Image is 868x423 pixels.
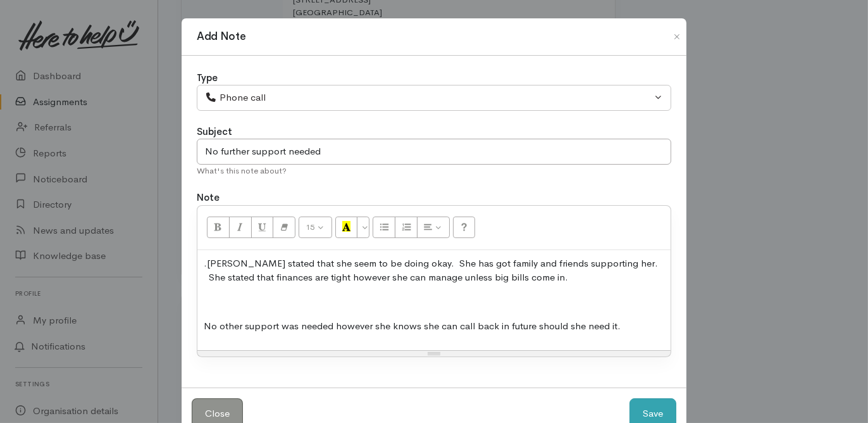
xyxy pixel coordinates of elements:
button: Unordered list (CTRL+SHIFT+NUM7) [373,217,395,238]
span: 15 [306,222,315,232]
label: Subject [197,125,232,139]
button: Underline (CTRL+U) [251,217,274,238]
h1: Add Note [197,28,245,45]
button: Italic (CTRL+I) [229,217,252,238]
button: Recent Color [335,217,358,238]
button: Ordered list (CTRL+SHIFT+NUM8) [395,217,418,238]
p: .[PERSON_NAME] stated that she seem to be doing okay. She has got family and friends supporting h... [204,256,664,285]
button: Remove Font Style (CTRL+\) [273,217,295,238]
button: Phone call [197,85,671,111]
label: Note [197,191,220,205]
div: What's this note about? [197,165,671,177]
button: Paragraph [417,217,450,238]
button: Close [667,29,687,44]
button: Bold (CTRL+B) [207,217,230,238]
button: More Color [357,217,369,238]
div: Resize [197,351,671,357]
button: Font Size [299,217,332,238]
label: Type [197,71,218,85]
button: Help [453,217,476,238]
div: Phone call [205,91,652,105]
p: No other support was needed however she knows she can call back in future should she need it. [204,319,664,334]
